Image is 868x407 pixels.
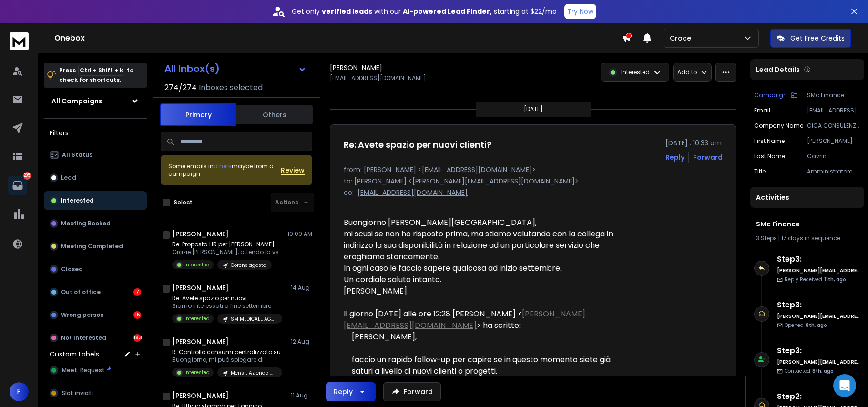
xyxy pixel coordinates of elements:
[693,153,723,162] div: Forward
[160,103,236,126] button: Primary
[567,7,593,16] p: Try Now
[199,82,263,93] h3: Inboxes selected
[133,334,141,342] div: 183
[756,219,858,229] h1: SMc Finance
[750,187,864,208] div: Activities
[54,32,622,44] h1: Onebox
[334,387,353,397] div: Reply
[172,356,282,364] p: Buongiorno, mi può spiegare di
[564,4,596,19] button: Try Now
[61,220,111,227] p: Meeting Booked
[184,369,210,376] p: Interested
[172,302,282,310] p: Siamo interessati a fine settembre
[777,358,860,366] h6: [PERSON_NAME][EMAIL_ADDRESS][DOMAIN_NAME]
[330,63,382,72] h1: [PERSON_NAME]
[172,391,229,400] h1: [PERSON_NAME]
[756,65,800,74] p: Lead Details
[785,276,846,283] p: Reply Received
[61,334,106,342] p: Not Interested
[172,248,279,256] p: Grazie [PERSON_NAME], attendo la vs
[287,230,312,238] p: 10:09 AM
[756,234,858,242] div: |
[833,374,856,397] div: Open Intercom Messenger
[62,151,92,159] p: All Status
[291,338,312,346] p: 12 Aug
[61,197,94,204] p: Interested
[357,188,468,197] p: [EMAIL_ADDRESS][DOMAIN_NAME]
[754,153,785,160] p: Last Name
[344,217,622,297] div: Buongiorno [PERSON_NAME][GEOGRAPHIC_DATA],
[754,122,803,130] p: Company Name
[23,172,31,180] p: 205
[44,384,147,403] button: Slot inviati
[754,168,766,175] p: title
[777,313,860,320] h6: [PERSON_NAME][EMAIL_ADDRESS][DOMAIN_NAME]
[231,315,276,323] p: SM MEDICALE AGOSTO
[344,228,622,263] div: mi scusi se non ho risposto prima, ma stiamo valutando con la collega in indirizzo la sua disponi...
[214,162,232,170] span: others
[665,153,684,162] button: Reply
[44,237,147,256] button: Meeting Completed
[291,284,312,292] p: 14 Aug
[754,92,797,99] button: Campaign
[172,229,229,239] h1: [PERSON_NAME]
[168,163,281,178] div: Some emails in maybe from a campaign
[807,107,860,114] p: [EMAIL_ADDRESS][DOMAIN_NAME]
[344,285,622,297] div: [PERSON_NAME]
[754,107,770,114] p: Email
[44,92,147,111] button: All Campaigns
[807,168,860,175] p: Amministratore delegato
[61,311,104,319] p: Wrong person
[344,308,585,331] a: [PERSON_NAME][EMAIL_ADDRESS][DOMAIN_NAME]
[44,126,147,140] h3: Filters
[281,165,305,175] span: Review
[44,191,147,210] button: Interested
[44,260,147,279] button: Closed
[172,283,229,293] h1: [PERSON_NAME]
[10,382,29,401] button: F
[670,33,695,43] p: Croce
[164,82,197,93] span: 274 / 274
[777,267,860,274] h6: [PERSON_NAME][EMAIL_ADDRESS][DOMAIN_NAME]
[236,104,313,125] button: Others
[777,391,860,402] h6: Step 2 :
[344,308,622,331] div: Il giorno [DATE] alle ore 12:28 [PERSON_NAME] < > ha scritto:
[78,65,124,76] span: Ctrl + Shift + k
[184,261,210,268] p: Interested
[184,315,210,322] p: Interested
[806,322,827,329] span: 8th, ago
[326,382,376,401] button: Reply
[824,276,846,283] span: 11th, ago
[403,7,492,16] strong: AI-powered Lead Finder,
[807,122,860,130] p: CICA CONSULENZE SRL
[807,92,860,99] p: SMc Finance
[8,176,27,195] a: 205
[807,153,860,160] p: Cavrini
[777,299,860,311] h6: Step 3 :
[44,214,147,233] button: Meeting Booked
[777,254,860,265] h6: Step 3 :
[777,345,860,356] h6: Step 3 :
[677,69,697,76] p: Add to
[756,234,777,242] span: 3 Steps
[62,389,93,397] span: Slot inviati
[352,331,417,342] span: [PERSON_NAME],
[44,168,147,187] button: Lead
[231,369,276,376] p: Mensit Aziende Multisito - Agosto
[61,288,101,296] p: Out of office
[790,33,845,43] p: Get Free Credits
[292,7,557,16] p: Get only with our starting at $22/mo
[785,322,827,329] p: Opened
[383,382,441,401] button: Forward
[44,328,147,347] button: Not Interested183
[44,305,147,325] button: Wrong person15
[770,29,851,48] button: Get Free Credits
[344,274,622,285] div: Un cordiale saluto intanto.
[344,188,354,197] p: cc:
[61,243,123,250] p: Meeting Completed
[344,263,622,274] div: In ogni caso le faccio sapere qualcosa ad inizio settembre.
[352,354,613,376] span: faccio un rapido follow-up per capire se in questo momento siete già saturi a livello di nuovi cl...
[172,241,279,248] p: Re: Proposta HR per [PERSON_NAME]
